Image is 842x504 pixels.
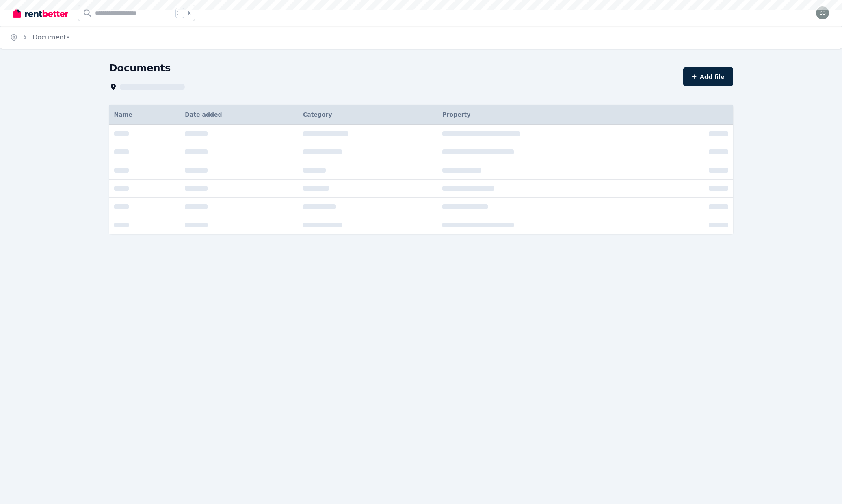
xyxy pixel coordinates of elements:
img: Shannon Bufton [816,6,829,19]
span: Name [114,111,132,118]
th: Date added [180,105,298,125]
a: Documents [32,33,69,41]
th: Category [298,105,437,125]
th: Property [437,105,659,125]
h1: Documents [109,62,171,75]
img: RentBetter [13,7,68,19]
button: Add file [683,67,733,86]
span: k [188,10,190,16]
